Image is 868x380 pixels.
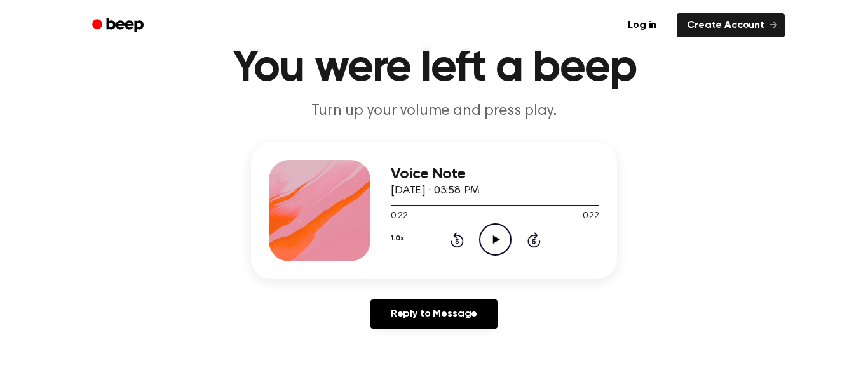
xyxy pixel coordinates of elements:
button: 1.0x [391,228,403,249]
a: Beep [83,13,155,38]
a: Create Account [677,13,785,37]
span: 0:22 [583,210,599,223]
a: Reply to Message [370,299,498,329]
a: Log in [615,11,669,40]
p: Turn up your volume and press play. [190,101,678,122]
span: 0:22 [391,210,407,223]
span: [DATE] · 03:58 PM [391,185,480,197]
h3: Voice Note [391,166,599,183]
h1: You were left a beep [109,45,759,91]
